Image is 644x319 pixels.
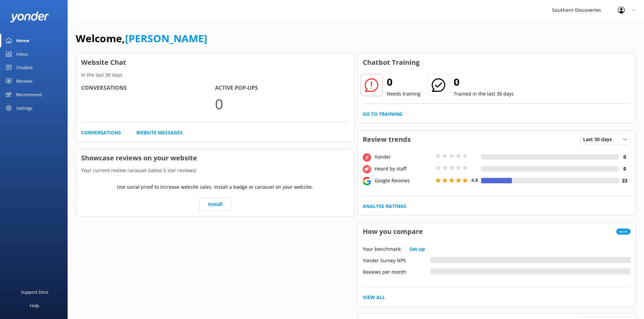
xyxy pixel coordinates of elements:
span: Last 30 days [583,136,616,143]
span: New [616,229,630,235]
a: [PERSON_NAME] [125,31,207,45]
div: Heard by staff [373,165,434,172]
div: Recommend [16,88,42,101]
h4: Active Pop-ups [215,84,349,92]
div: Settings [16,101,32,115]
h1: Welcome, [76,30,207,47]
p: Trained in the last 30 days [454,90,514,98]
h3: Showcase reviews on your website [76,149,354,167]
div: Google Reviews [373,177,434,184]
p: Your benchmark: [363,245,402,253]
a: Set-up [410,245,425,253]
img: yonder-white-logo.png [10,11,49,23]
p: Needs training [387,90,421,98]
span: 4.8 [471,177,478,183]
p: Use social proof to increase website sales. Install a badge or carousel on your website. [117,183,313,191]
h3: Website Chat [76,54,354,71]
h2: 0 [387,74,421,90]
div: Reviews [16,74,32,88]
div: Inbox [16,47,28,61]
h4: 22 [619,177,630,184]
div: Yonder Survey NPS [363,257,430,263]
h2: 0 [454,74,514,90]
h4: 0 [619,165,630,172]
div: Chatbot [16,61,33,74]
div: Support Docs [21,285,48,299]
h3: How you compare [358,223,428,240]
h3: Chatbot Training [358,54,425,71]
h3: Review trends [358,131,416,148]
div: Help [30,299,39,312]
div: Yonder [373,153,434,161]
div: Reviews per month [363,268,430,274]
p: Your current review carousel (latest 5 star reviews) [76,167,354,174]
p: In the last 30 days [76,71,354,79]
a: Analyse Ratings [363,203,406,210]
a: View All [363,294,385,301]
h4: 0 [619,153,630,161]
p: 0 [215,92,349,115]
a: Go to Training [363,110,402,118]
a: Conversations [81,129,121,136]
a: Install [199,197,231,211]
div: Home [16,34,29,47]
h4: Conversations [81,84,215,92]
a: Website Messages [136,129,183,136]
